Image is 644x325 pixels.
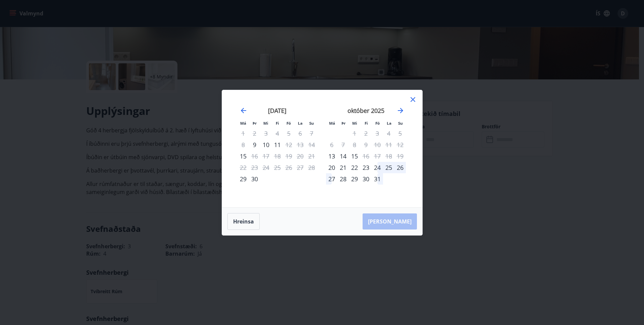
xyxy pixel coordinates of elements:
td: Not available. miðvikudagur, 24. september 2025 [260,162,272,173]
small: La [387,121,391,126]
td: Not available. sunnudagur, 21. september 2025 [306,150,317,162]
td: Choose þriðjudagur, 14. október 2025 as your check-in date. It’s available. [337,150,349,162]
td: Choose sunnudagur, 26. október 2025 as your check-in date. It’s available. [394,162,406,173]
div: 15 [349,150,360,162]
td: Not available. þriðjudagur, 7. október 2025 [337,139,349,150]
td: Not available. miðvikudagur, 17. september 2025 [260,150,272,162]
small: Su [398,121,403,126]
td: Not available. fimmtudagur, 18. september 2025 [272,150,283,162]
td: Not available. þriðjudagur, 2. september 2025 [249,128,260,139]
small: La [298,121,303,126]
td: Not available. föstudagur, 5. september 2025 [283,128,294,139]
td: Not available. fimmtudagur, 9. október 2025 [360,139,372,150]
div: Aðeins innritun í boði [249,139,260,150]
td: Choose mánudagur, 20. október 2025 as your check-in date. It’s available. [326,162,337,173]
small: Má [329,121,335,126]
small: Mi [263,121,268,126]
div: 30 [249,173,260,185]
div: 11 [272,139,283,150]
div: 24 [372,162,383,173]
div: Aðeins útritun í boði [283,139,294,150]
div: 14 [337,150,349,162]
div: Move forward to switch to the next month. [396,107,405,115]
div: 25 [383,162,394,173]
div: Aðeins innritun í boði [326,162,337,173]
td: Choose þriðjudagur, 30. september 2025 as your check-in date. It’s available. [249,173,260,185]
div: 26 [394,162,406,173]
td: Not available. laugardagur, 4. október 2025 [383,128,394,139]
td: Not available. föstudagur, 17. október 2025 [372,150,383,162]
td: Not available. laugardagur, 11. október 2025 [383,139,394,150]
td: Not available. miðvikudagur, 3. september 2025 [260,128,272,139]
div: 30 [360,173,372,185]
small: Fö [375,121,380,126]
td: Choose laugardagur, 25. október 2025 as your check-in date. It’s available. [383,162,394,173]
td: Not available. miðvikudagur, 1. október 2025 [349,128,360,139]
small: Fi [276,121,279,126]
td: Choose miðvikudagur, 15. október 2025 as your check-in date. It’s available. [349,150,360,162]
td: Not available. laugardagur, 6. september 2025 [294,128,306,139]
div: 28 [337,173,349,185]
div: 23 [360,162,372,173]
td: Not available. fimmtudagur, 2. október 2025 [360,128,372,139]
small: Þr [253,121,257,126]
td: Not available. föstudagur, 3. október 2025 [372,128,383,139]
strong: október 2025 [347,107,384,115]
button: Hreinsa [227,213,260,230]
td: Choose föstudagur, 31. október 2025 as your check-in date. It’s available. [372,173,383,185]
td: Not available. sunnudagur, 28. september 2025 [306,162,317,173]
div: 31 [372,173,383,185]
td: Choose föstudagur, 24. október 2025 as your check-in date. It’s available. [372,162,383,173]
div: Aðeins innritun í boði [237,173,249,185]
div: Aðeins útritun í boði [249,150,260,162]
td: Choose þriðjudagur, 9. september 2025 as your check-in date. It’s available. [249,139,260,150]
td: Choose miðvikudagur, 10. september 2025 as your check-in date. It’s available. [260,139,272,150]
td: Not available. sunnudagur, 5. október 2025 [394,128,406,139]
td: Not available. mánudagur, 8. september 2025 [237,139,249,150]
td: Not available. laugardagur, 13. september 2025 [294,139,306,150]
td: Not available. laugardagur, 18. október 2025 [383,150,394,162]
div: Calendar [230,98,414,199]
small: Fi [365,121,368,126]
td: Not available. sunnudagur, 14. september 2025 [306,139,317,150]
td: Not available. sunnudagur, 7. september 2025 [306,128,317,139]
td: Not available. föstudagur, 19. september 2025 [283,150,294,162]
td: Not available. fimmtudagur, 4. september 2025 [272,128,283,139]
td: Not available. þriðjudagur, 16. september 2025 [249,150,260,162]
td: Not available. föstudagur, 26. september 2025 [283,162,294,173]
td: Choose mánudagur, 15. september 2025 as your check-in date. It’s available. [237,150,249,162]
td: Choose mánudagur, 29. september 2025 as your check-in date. It’s available. [237,173,249,185]
td: Not available. mánudagur, 22. september 2025 [237,162,249,173]
small: Mi [352,121,357,126]
div: 10 [260,139,272,150]
div: 29 [349,173,360,185]
small: Fö [286,121,291,126]
div: 27 [326,173,337,185]
td: Not available. mánudagur, 6. október 2025 [326,139,337,150]
td: Not available. fimmtudagur, 16. október 2025 [360,150,372,162]
small: Má [240,121,246,126]
strong: [DATE] [268,107,286,115]
td: Choose fimmtudagur, 30. október 2025 as your check-in date. It’s available. [360,173,372,185]
td: Not available. sunnudagur, 19. október 2025 [394,150,406,162]
small: Þr [341,121,345,126]
td: Not available. föstudagur, 10. október 2025 [372,139,383,150]
td: Not available. sunnudagur, 12. október 2025 [394,139,406,150]
td: Not available. þriðjudagur, 23. september 2025 [249,162,260,173]
small: Su [309,121,314,126]
td: Choose mánudagur, 13. október 2025 as your check-in date. It’s available. [326,150,337,162]
td: Not available. laugardagur, 27. september 2025 [294,162,306,173]
div: Aðeins útritun í boði [349,128,360,139]
td: Not available. fimmtudagur, 25. september 2025 [272,162,283,173]
td: Not available. föstudagur, 12. september 2025 [283,139,294,150]
td: Choose miðvikudagur, 22. október 2025 as your check-in date. It’s available. [349,162,360,173]
div: Move backward to switch to the previous month. [239,107,248,115]
td: Not available. mánudagur, 1. september 2025 [237,128,249,139]
div: Aðeins innritun í boði [326,150,337,162]
div: Aðeins innritun í boði [237,150,249,162]
div: 21 [337,162,349,173]
td: Choose þriðjudagur, 21. október 2025 as your check-in date. It’s available. [337,162,349,173]
td: Choose fimmtudagur, 23. október 2025 as your check-in date. It’s available. [360,162,372,173]
div: Aðeins útritun í boði [360,150,372,162]
td: Choose mánudagur, 27. október 2025 as your check-in date. It’s available. [326,173,337,185]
